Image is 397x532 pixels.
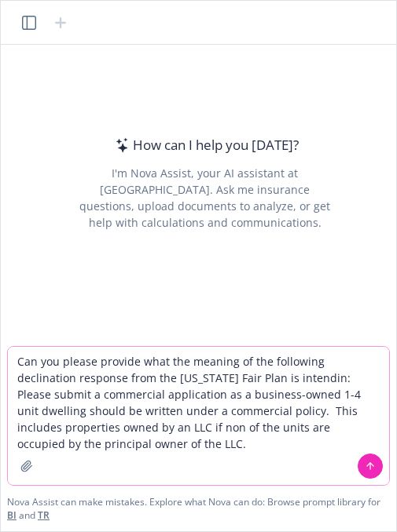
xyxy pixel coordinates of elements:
[7,486,390,531] span: Nova Assist can make mistakes. Explore what Nova can do: Browse prompt library for and
[7,508,17,522] a: BI
[8,347,389,485] textarea: Can you please provide what the meaning of the following declination response from the [US_STATE]...
[111,135,299,155] div: How can I help you [DATE]?
[38,508,50,522] a: TR
[77,165,333,231] div: I'm Nova Assist, your AI assistant at [GEOGRAPHIC_DATA]. Ask me insurance questions, upload docum...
